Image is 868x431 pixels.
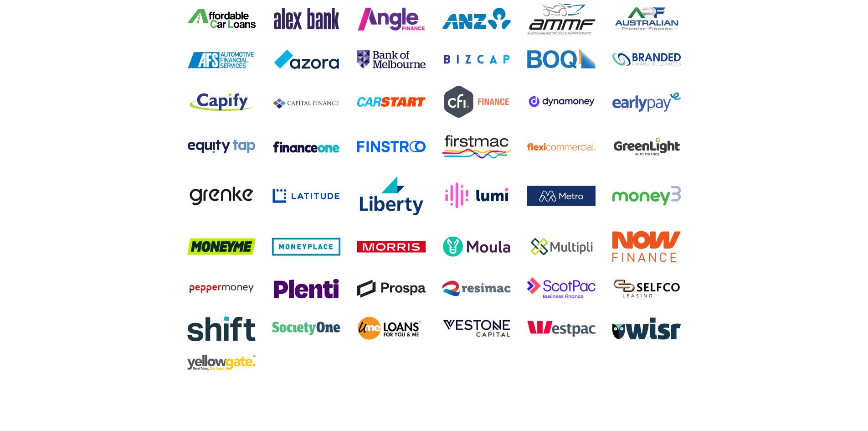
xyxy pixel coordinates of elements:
[272,238,340,256] img: MoneyPlace
[272,188,340,203] img: Latitude
[357,241,426,253] img: Morris Finance
[187,139,256,154] img: Equity Tap
[272,47,340,71] img: Azora
[442,182,511,209] img: Lumi
[442,135,511,159] img: Firstmac
[612,133,681,161] img: Green Light Auto
[527,143,596,151] img: Flexi Commercial
[612,278,681,299] img: Selfco
[357,141,426,152] img: Finstro
[272,6,340,31] img: Alex Bank
[187,9,256,28] img: Affordable Car Loans
[442,8,511,30] img: ANZ
[527,186,596,206] img: Metro
[442,319,511,338] img: Vestone
[612,186,681,206] img: Money3
[442,236,511,257] img: Moula
[357,315,426,342] img: UME Loans
[187,282,256,296] img: Pepper Money
[272,140,340,154] img: Finance One
[527,275,596,302] img: ScotPac
[357,7,426,31] img: Angle Finance
[442,280,511,296] img: Resimac
[527,95,596,109] img: Dynamoney
[612,5,681,33] img: Australian Premier Finance
[187,238,256,255] img: MoneyMe
[187,355,256,371] img: Yellow Gate
[357,173,426,218] img: Liberty
[527,3,596,35] img: Australian Motorcycle & Marine Finance
[612,231,681,262] img: Now Finance
[187,185,256,207] img: Grenke
[612,317,681,340] img: Wisr
[272,278,340,299] img: Plenti
[612,92,681,112] img: EarlyPay
[187,91,256,113] img: Capify
[442,84,511,120] img: CFI
[442,55,511,64] img: Bizcap
[357,280,426,298] img: Prospa
[612,53,681,66] img: Branded Financial Services
[187,50,256,69] img: Automotive Financial Services
[527,320,596,337] img: Westpac
[272,322,340,335] img: SocietyOne
[527,236,596,257] img: Multipli
[357,50,426,69] img: Bank of Melbourne
[357,96,426,108] img: CarStart Finance
[272,93,340,112] img: Capital Finance
[527,49,596,70] img: BOQ
[187,315,256,342] img: Shift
